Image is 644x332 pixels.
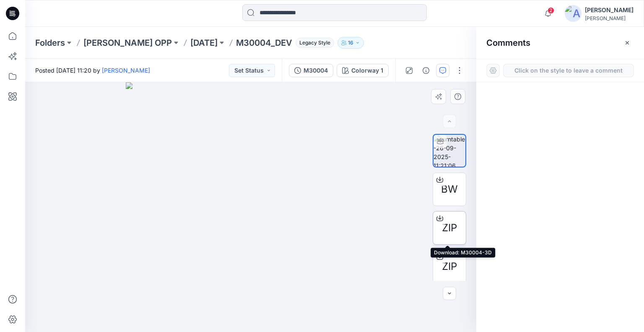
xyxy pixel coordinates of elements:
[289,64,333,77] button: M30004
[35,66,150,75] span: Posted [DATE] 11:20 by
[35,37,65,49] a: Folders
[441,182,458,197] span: BW
[304,66,328,75] div: M30004
[585,15,634,21] div: [PERSON_NAME]
[419,64,433,77] button: Details
[434,135,465,167] img: turntable-26-09-2025-11:21:06
[337,64,389,77] button: Colorway 1
[351,66,383,75] div: Colorway 1
[102,67,150,74] a: [PERSON_NAME]
[442,259,457,274] span: ZIP
[338,37,364,49] button: 16
[83,37,172,49] a: [PERSON_NAME] OPP
[190,37,218,49] a: [DATE]
[548,7,554,14] span: 2
[565,5,582,22] img: avatar
[348,38,353,47] p: 16
[503,64,634,77] button: Click on the style to leave a comment
[585,5,634,15] div: [PERSON_NAME]
[486,38,530,48] h2: Comments
[236,37,292,49] p: M30004_DEV
[292,37,334,49] button: Legacy Style
[296,38,334,48] span: Legacy Style
[442,220,457,235] span: ZIP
